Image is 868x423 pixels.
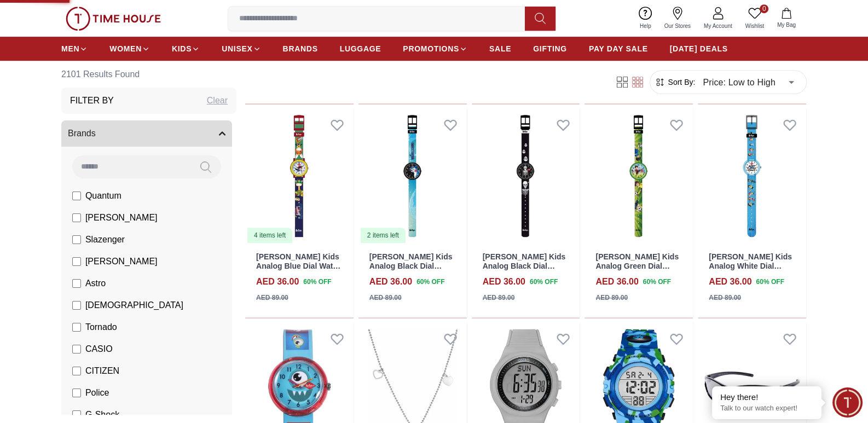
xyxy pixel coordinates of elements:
[698,108,806,244] img: Lee Cooper Kids Analog White Dial Watch - LC.K.4.639
[595,293,628,303] div: AED 89.00
[655,77,695,88] button: Sort By:
[403,39,467,59] a: PROMOTIONS
[369,293,402,303] div: AED 89.00
[530,277,558,287] span: 60 % OFF
[61,39,88,59] a: MEN
[358,108,467,244] img: Lee Cooper Kids Analog Black Dial Watch - LC.K.3.659
[72,389,81,397] input: Police
[595,252,679,280] a: [PERSON_NAME] Kids Analog Green Dial Watch - LC.K.3.677
[245,108,354,244] img: Lee Cooper Kids Analog Blue Dial Watch - LC.K.2.869
[283,39,318,59] a: BRANDS
[666,77,695,88] span: Sort By:
[85,408,119,421] span: G-Shock
[773,21,800,29] span: My Bag
[72,367,81,375] input: CITIZEN
[709,293,741,303] div: AED 89.00
[416,277,444,287] span: 60 % OFF
[709,275,751,288] h4: AED 36.00
[172,43,192,54] span: KIDS
[340,43,381,54] span: LUGGAGE
[709,252,792,280] a: [PERSON_NAME] Kids Analog White Dial Watch - LC.K.4.639
[739,4,771,32] a: 0Wishlist
[670,39,728,59] a: [DATE] DEALS
[222,43,252,54] span: UNISEX
[245,108,354,244] a: Lee Cooper Kids Analog Blue Dial Watch - LC.K.2.8694 items left
[695,67,802,97] div: Price: Low to High
[533,39,567,59] a: GIFTING
[720,404,813,413] p: Talk to our watch expert!
[283,43,318,54] span: BRANDS
[483,275,525,288] h4: AED 36.00
[771,5,802,31] button: My Bag
[109,43,142,54] span: WOMEN
[489,39,511,59] a: SALE
[483,293,515,303] div: AED 89.00
[585,108,693,244] img: Lee Cooper Kids Analog Green Dial Watch - LC.K.3.677
[303,277,331,287] span: 60 % OFF
[85,189,121,202] span: Quantum
[741,22,768,30] span: Wishlist
[85,386,109,399] span: Police
[635,22,656,30] span: Help
[85,233,125,246] span: Slazenger
[670,43,728,54] span: [DATE] DEALS
[72,323,81,332] input: Tornado
[72,301,81,310] input: [DEMOGRAPHIC_DATA]
[361,228,406,243] div: 2 items left
[85,299,183,312] span: [DEMOGRAPHIC_DATA]
[70,94,114,107] h3: Filter By
[369,252,453,280] a: [PERSON_NAME] Kids Analog Black Dial Watch - LC.K.3.659
[340,39,381,59] a: LUGGAGE
[72,192,81,200] input: Quantum
[247,228,292,243] div: 4 items left
[72,257,81,266] input: [PERSON_NAME]
[85,255,158,268] span: [PERSON_NAME]
[256,275,299,288] h4: AED 36.00
[109,39,150,59] a: WOMEN
[256,293,288,303] div: AED 89.00
[589,39,648,59] a: PAY DAY SALE
[589,43,648,54] span: PAY DAY SALE
[172,39,200,59] a: KIDS
[358,108,467,244] a: Lee Cooper Kids Analog Black Dial Watch - LC.K.3.6592 items left
[403,43,459,54] span: PROMOTIONS
[533,43,567,54] span: GIFTING
[595,275,638,288] h4: AED 36.00
[85,277,106,290] span: Astro
[489,43,511,54] span: SALE
[61,120,232,147] button: Brands
[207,94,228,107] div: Clear
[760,4,768,13] span: 0
[658,4,697,32] a: Our Stores
[85,211,158,224] span: [PERSON_NAME]
[61,61,236,88] h6: 2101 Results Found
[72,213,81,222] input: [PERSON_NAME]
[720,392,813,403] div: Hey there!
[66,7,161,31] img: ...
[256,252,342,280] a: [PERSON_NAME] Kids Analog Blue Dial Watch - LC.K.2.869
[85,343,113,356] span: CASIO
[756,277,784,287] span: 60 % OFF
[72,410,81,419] input: G-Shock
[222,39,261,59] a: UNISEX
[85,364,119,378] span: CITIZEN
[61,43,79,54] span: MEN
[472,108,580,244] img: Lee Cooper Kids Analog Black Dial Watch - LC.K.3.666
[643,277,671,287] span: 60 % OFF
[660,22,695,30] span: Our Stores
[832,387,863,418] div: Chat Widget
[369,275,412,288] h4: AED 36.00
[483,252,566,280] a: [PERSON_NAME] Kids Analog Black Dial Watch - LC.K.3.666
[68,127,96,140] span: Brands
[72,345,81,354] input: CASIO
[633,4,658,32] a: Help
[72,235,81,244] input: Slazenger
[72,279,81,288] input: Astro
[85,321,117,334] span: Tornado
[699,22,737,30] span: My Account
